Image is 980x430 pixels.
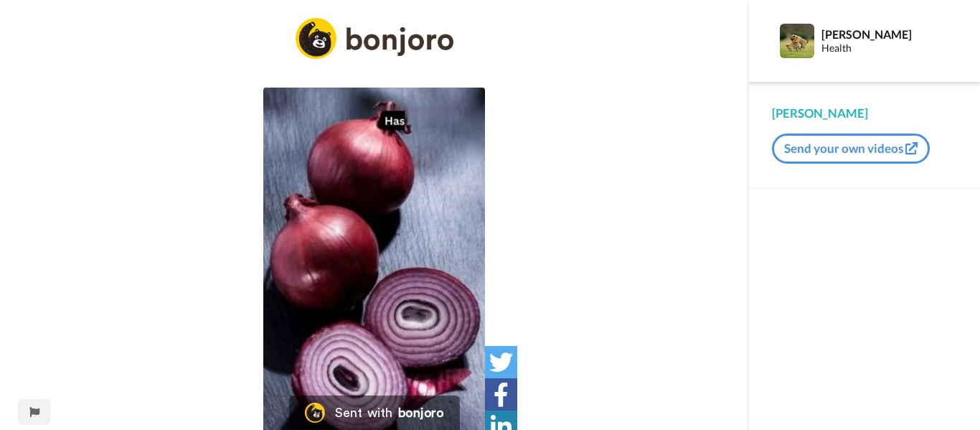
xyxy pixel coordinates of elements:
img: logo_full.png [296,18,453,59]
div: [PERSON_NAME] [772,105,957,122]
img: Profile Image [780,24,814,58]
div: bonjoro [398,406,444,419]
div: Sent with [335,406,392,419]
div: Health [821,42,956,55]
a: Bonjoro LogoSent withbonjoro [289,396,460,430]
div: [PERSON_NAME] [821,27,956,41]
img: Bonjoro Logo [305,403,325,423]
button: Send your own videos [772,134,930,164]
